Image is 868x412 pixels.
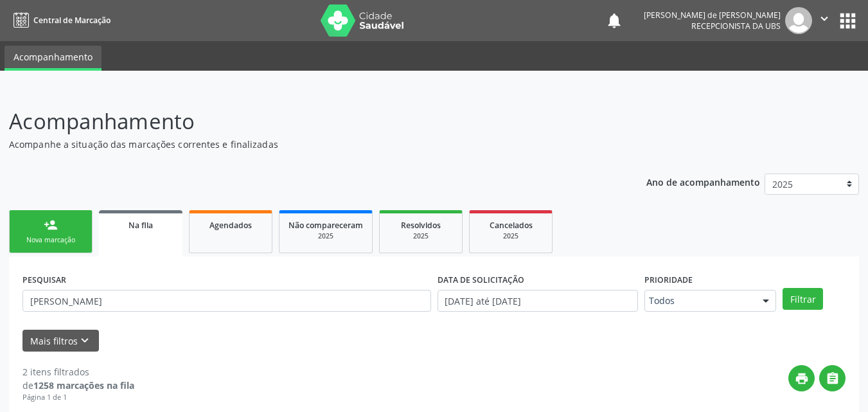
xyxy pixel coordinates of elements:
a: Central de Marcação [9,10,111,31]
label: Prioridade [644,270,693,290]
button: Mais filtroskeyboard_arrow_down [22,330,99,352]
div: 2 itens filtrados [22,365,134,379]
label: PESQUISAR [22,270,66,290]
span: Não compareceram [288,220,363,231]
p: Ano de acompanhamento [646,174,760,190]
div: 2025 [389,231,453,241]
div: Nova marcação [19,235,83,245]
label: DATA DE SOLICITAÇÃO [438,270,524,290]
a: Acompanhamento [4,46,102,71]
img: img [785,7,812,34]
div: person_add [44,218,58,232]
p: Acompanhamento [9,105,604,138]
span: Na fila [128,220,153,231]
i: print [795,372,809,386]
button: apps [837,10,859,32]
i:  [817,12,831,26]
button: Filtrar [783,288,823,310]
span: Central de Marcação [33,15,111,26]
span: Cancelados [490,220,533,231]
div: 2025 [479,231,543,241]
i: keyboard_arrow_down [78,334,92,348]
i:  [826,372,840,386]
div: [PERSON_NAME] de [PERSON_NAME] [644,10,781,21]
input: Selecione um intervalo [438,290,639,312]
div: 2025 [288,231,363,241]
span: Recepcionista da UBS [691,21,781,31]
button: notifications [605,12,623,30]
button:  [819,365,846,391]
div: de [22,379,134,392]
strong: 1258 marcações na fila [33,379,134,391]
button:  [812,7,837,34]
button: print [788,365,815,391]
div: Página 1 de 1 [22,392,134,403]
span: Resolvidos [401,220,441,231]
input: Nome, CNS [22,290,431,312]
span: Agendados [209,220,252,231]
span: Todos [649,294,750,307]
p: Acompanhe a situação das marcações correntes e finalizadas [9,138,604,151]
